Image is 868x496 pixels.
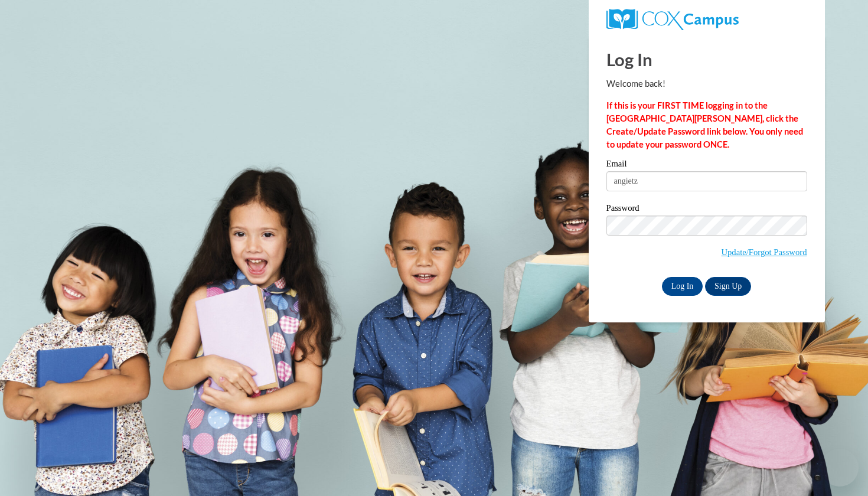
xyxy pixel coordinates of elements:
a: Update/Forgot Password [721,247,807,257]
p: Welcome back! [606,77,807,90]
iframe: Button to launch messaging window [821,449,859,487]
strong: If this is your FIRST TIME logging in to the [GEOGRAPHIC_DATA][PERSON_NAME], click the Create/Upd... [606,100,803,149]
h1: Log In [606,47,807,71]
a: Sign Up [705,277,751,296]
input: Log In [662,277,703,296]
img: COX Campus [606,9,739,30]
a: COX Campus [606,9,807,30]
label: Email [606,159,807,171]
label: Password [606,204,807,216]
